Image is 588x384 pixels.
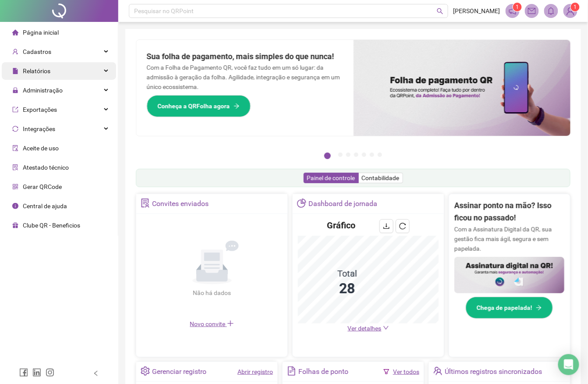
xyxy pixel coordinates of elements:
[509,7,517,15] span: notification
[12,87,18,93] span: lock
[23,29,59,36] span: Página inicial
[141,199,150,208] span: solution
[346,153,351,157] button: 3
[445,364,542,379] div: Últimos registros sincronizados
[172,288,252,298] div: Não há dados
[23,222,80,229] span: Clube QR - Beneficios
[12,184,18,190] span: qrcode
[23,48,51,55] span: Cadastros
[12,126,18,132] span: sync
[23,68,50,75] span: Relatórios
[12,29,18,36] span: home
[453,6,500,16] span: [PERSON_NAME]
[23,203,67,210] span: Central de ajuda
[307,174,355,181] span: Painel de controle
[32,368,41,377] span: linkedin
[437,8,443,14] span: search
[12,107,18,113] span: export
[324,153,331,159] button: 1
[536,305,542,311] span: arrow-right
[399,223,406,230] span: reload
[12,68,18,74] span: file
[466,297,553,319] button: Chega de papelada!
[362,153,366,157] button: 5
[297,199,306,208] span: pie-chart
[23,145,59,152] span: Aceite de uso
[558,354,579,375] div: Open Intercom Messenger
[287,366,296,376] span: file-text
[454,257,564,294] img: banner%2F02c71560-61a6-44d4-94b9-c8ab97240462.png
[348,325,389,332] a: Ver detalhes down
[354,40,571,136] img: banner%2F8d14a306-6205-4263-8e5b-06e9a85ad873.png
[190,320,234,327] span: Novo convite
[433,366,443,376] span: team
[354,153,358,157] button: 4
[516,4,519,10] span: 1
[362,174,400,181] span: Contabilidade
[454,199,564,224] h2: Assinar ponto na mão? Isso ficou no passado!
[12,203,18,209] span: info-circle
[93,370,99,377] span: left
[12,164,18,171] span: solution
[348,325,382,332] span: Ver detalhes
[513,3,522,11] sup: 1
[23,106,57,113] span: Exportações
[152,196,209,211] div: Convites enviados
[23,183,62,190] span: Gerar QRCode
[19,368,28,377] span: facebook
[237,368,273,375] a: Abrir registro
[547,7,555,15] span: bell
[12,49,18,55] span: user-add
[12,222,18,228] span: gift
[383,223,390,230] span: download
[141,366,150,376] span: setting
[234,103,240,109] span: arrow-right
[158,101,230,111] span: Conheça a QRFolha agora
[370,153,374,157] button: 6
[23,125,55,132] span: Integrações
[574,4,577,10] span: 1
[147,95,251,117] button: Conheça a QRFolha agora
[327,219,355,231] h4: Gráfico
[338,153,343,157] button: 2
[298,364,348,379] div: Folhas de ponto
[147,63,343,92] p: Com a Folha de Pagamento QR, você faz tudo em um só lugar: da admissão à geração da folha. Agilid...
[147,50,343,63] h2: Sua folha de pagamento, mais simples do que nunca!
[227,320,234,327] span: plus
[383,325,389,331] span: down
[23,87,63,94] span: Administração
[528,7,536,15] span: mail
[308,196,377,211] div: Dashboard de jornada
[383,369,390,375] span: filter
[564,4,577,18] img: 91850
[378,153,382,157] button: 7
[152,364,206,379] div: Gerenciar registro
[12,145,18,151] span: audit
[393,368,419,375] a: Ver todos
[23,164,69,171] span: Atestado técnico
[454,224,564,253] p: Com a Assinatura Digital da QR, sua gestão fica mais ágil, segura e sem papelada.
[571,3,580,11] sup: Atualize o seu contato no menu Meus Dados
[477,303,532,313] span: Chega de papelada!
[46,368,54,377] span: instagram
